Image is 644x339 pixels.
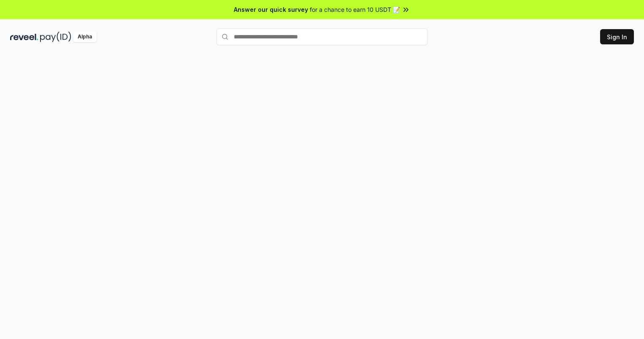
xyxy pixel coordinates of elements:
span: for a chance to earn 10 USDT 📝 [310,5,400,14]
div: Alpha [73,32,97,42]
span: Answer our quick survey [234,5,308,14]
button: Sign In [600,29,634,44]
img: pay_id [40,32,71,42]
img: reveel_dark [10,32,38,42]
